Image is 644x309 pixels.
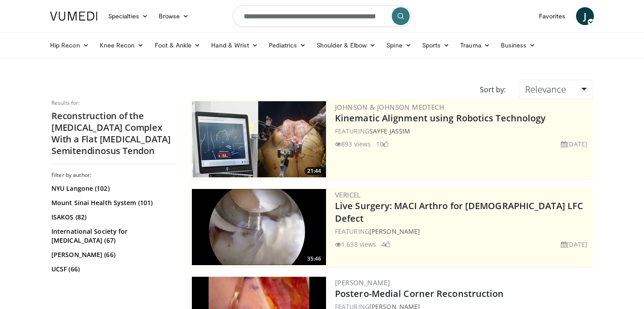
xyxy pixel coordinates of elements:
a: Kinematic Alignment using Robotics Technology [335,112,546,124]
span: Relevance [525,83,566,95]
span: 21:44 [305,167,324,175]
a: Browse [153,7,195,25]
a: Trauma [455,36,496,54]
h2: Reconstruction of the [MEDICAL_DATA] Complex With a Flat [MEDICAL_DATA] Semitendinosus Tendon [51,110,177,157]
a: Foot & Ankle [149,36,206,54]
a: UCSF (66) [51,265,174,274]
a: 35:46 [192,189,326,265]
h3: Filter by author: [51,172,177,179]
a: Relevance [519,80,593,99]
a: Sayfe Jassim [369,127,410,135]
li: 4 [381,240,390,249]
img: VuMedi Logo [50,12,97,21]
input: Search topics, interventions [233,5,411,27]
a: Specialties [103,7,153,25]
a: [PERSON_NAME] [335,278,390,287]
li: 10 [376,139,389,149]
a: Mount Sinai Health System (101) [51,198,174,207]
a: [PERSON_NAME] [369,227,420,236]
a: [PERSON_NAME] (66) [51,250,174,259]
a: Postero-Medial Corner Reconstruction [335,288,504,300]
a: NYU Langone (102) [51,184,174,193]
span: 35:46 [305,255,324,263]
li: [DATE] [561,240,587,249]
p: Results for: [51,99,177,107]
a: J [576,7,594,25]
a: Johnson & Johnson MedTech [335,103,444,112]
li: [DATE] [561,139,587,149]
a: Business [496,36,541,54]
a: 21:44 [192,101,326,177]
div: FEATURING [335,126,591,136]
a: ISAKOS (82) [51,213,174,222]
a: Knee Recon [94,36,149,54]
img: 85482610-0380-4aae-aa4a-4a9be0c1a4f1.300x170_q85_crop-smart_upscale.jpg [192,101,326,177]
a: Hip Recon [45,36,94,54]
div: FEATURING [335,227,591,236]
li: 1,638 views [335,240,376,249]
li: 893 views [335,139,371,149]
div: Sort by: [473,80,513,99]
a: Live Surgery: MACI Arthro for [DEMOGRAPHIC_DATA] LFC Defect [335,200,583,224]
a: International Society for [MEDICAL_DATA] (67) [51,227,174,245]
img: eb023345-1e2d-4374-a840-ddbc99f8c97c.300x170_q85_crop-smart_upscale.jpg [192,189,326,265]
a: Favorites [534,7,571,25]
a: Vericel [335,190,361,199]
a: Shoulder & Elbow [311,36,381,54]
a: Sports [417,36,455,54]
a: Hand & Wrist [206,36,263,54]
a: Spine [381,36,416,54]
a: Pediatrics [263,36,311,54]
